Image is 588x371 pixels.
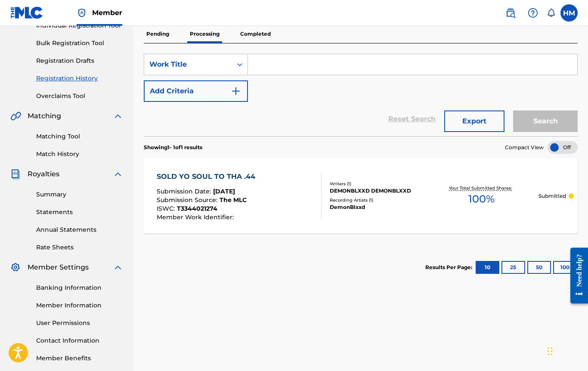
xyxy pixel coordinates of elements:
[10,262,21,273] img: Member Settings
[36,225,123,234] a: Annual Statements
[144,144,202,151] p: Showing 1 - 1 of 1 results
[36,243,123,252] a: Rate Sheets
[564,241,588,310] iframe: Resource Center
[157,213,236,221] span: Member Work Identifier :
[157,187,213,195] span: Submission Date :
[330,197,424,203] div: Recording Artists ( 1 )
[28,262,89,273] span: Member Settings
[547,9,555,17] div: Notifications
[28,111,61,121] span: Matching
[36,208,123,217] a: Statements
[330,203,424,211] div: DemonBlxxd
[36,336,123,345] a: Contact Information
[187,25,222,43] p: Processing
[157,205,177,212] span: ISWC :
[77,8,87,18] img: Top Rightsholder
[144,158,578,233] a: SOLD YO SOUL TO THA .44Submission Date:[DATE]Submission Source:The MLCISWC:T3344021274Member Work...
[28,169,59,179] span: Royalties
[10,6,43,19] img: MLC Logo
[502,4,519,21] a: Public Search
[144,25,172,43] p: Pending
[501,261,525,274] button: 25
[36,190,123,199] a: Summary
[36,132,123,141] a: Matching Tool
[538,192,566,200] p: Submitted
[468,191,495,207] span: 100 %
[553,261,577,274] button: 100
[113,169,123,179] img: expand
[92,8,122,18] span: Member
[36,56,123,65] a: Registration Drafts
[36,74,123,83] a: Registration History
[157,196,220,204] span: Submission Source :
[10,111,21,121] img: Matching
[524,4,542,21] div: Help
[36,319,123,328] a: User Permissions
[505,8,516,18] img: search
[505,144,544,151] span: Compact View
[36,301,123,310] a: Member Information
[231,86,241,96] img: 9d2ae6d4665cec9f34b9.svg
[425,264,474,271] p: Results Per Page:
[444,110,504,132] button: Export
[157,172,260,182] div: SOLD YO SOUL TO THA .44
[330,187,424,195] div: DEMONBLXXD DEMONBLXXD
[144,54,578,136] form: Search Form
[220,196,247,204] span: The MLC
[548,338,553,364] div: Drag
[527,261,551,274] button: 50
[528,8,538,18] img: help
[113,262,123,273] img: expand
[213,187,235,195] span: [DATE]
[238,25,273,43] p: Completed
[36,150,123,159] a: Match History
[36,283,123,292] a: Banking Information
[113,111,123,121] img: expand
[144,80,248,102] button: Add Criteria
[330,181,424,187] div: Writers ( 1 )
[476,261,499,274] button: 10
[10,169,21,179] img: Royalties
[545,330,588,371] iframe: Chat Widget
[36,92,123,101] a: Overclaims Tool
[36,39,123,48] a: Bulk Registration Tool
[149,59,227,70] div: Work Title
[449,185,514,191] p: Your Total Submitted Shares:
[560,4,578,21] div: User Menu
[177,205,217,212] span: T3344021274
[36,354,123,363] a: Member Benefits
